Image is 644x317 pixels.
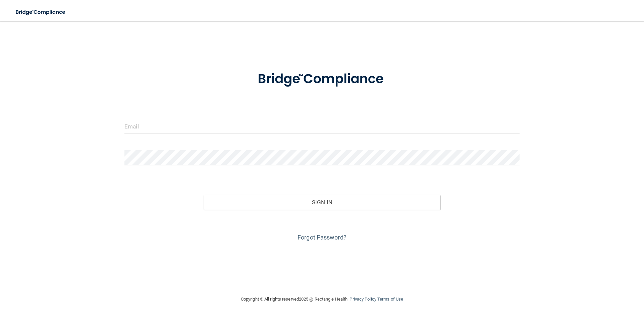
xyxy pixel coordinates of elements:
[298,234,346,241] a: Forgot Password?
[350,297,376,302] a: Privacy Policy
[244,62,400,97] img: bridge_compliance_login_screen.278c3ca4.svg
[10,5,72,19] img: bridge_compliance_login_screen.278c3ca4.svg
[204,195,441,210] button: Sign In
[200,288,444,310] div: Copyright © All rights reserved 2025 @ Rectangle Health | |
[124,119,520,134] input: Email
[377,297,403,302] a: Terms of Use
